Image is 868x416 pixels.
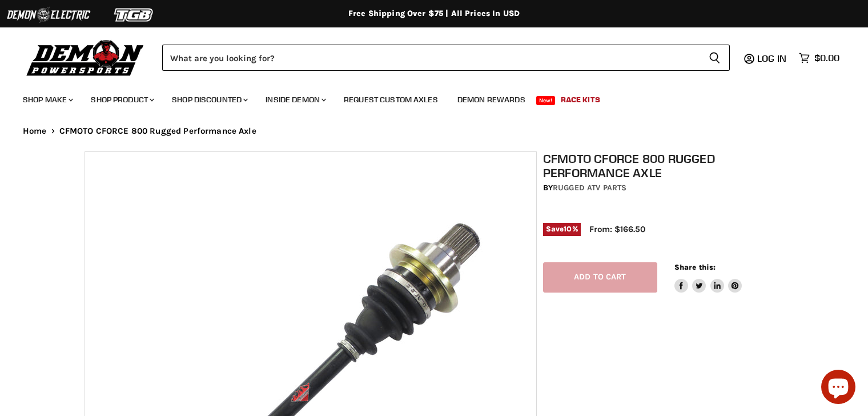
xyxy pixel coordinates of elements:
[6,4,91,26] img: Demon Electric Logo 2
[589,224,645,234] span: From: $166.50
[818,370,859,407] inbox-online-store-chat: Shopify online store chat
[793,50,845,66] a: $0.00
[674,263,716,271] span: Share this:
[814,53,839,63] span: $0.00
[449,88,534,111] a: Demon Rewards
[14,88,80,111] a: Shop Make
[162,45,730,71] form: Product
[257,88,333,111] a: Inside Demon
[700,45,730,71] button: Search
[757,53,786,64] span: Log in
[23,126,47,136] a: Home
[23,37,148,78] img: Demon Powersports
[91,4,177,26] img: TGB Logo 2
[536,96,556,105] span: New!
[552,88,609,111] a: Race Kits
[335,88,447,111] a: Request Custom Axles
[564,225,572,233] span: 10
[163,88,255,111] a: Shop Discounted
[674,262,742,293] aside: Share this:
[82,88,161,111] a: Shop Product
[162,45,700,71] input: Search
[543,182,790,194] div: by
[553,183,626,193] a: Rugged ATV Parts
[543,151,790,180] h1: CFMOTO CFORCE 800 Rugged Performance Axle
[543,223,581,235] span: Save %
[752,53,793,63] a: Log in
[59,126,256,136] span: CFMOTO CFORCE 800 Rugged Performance Axle
[14,83,837,111] ul: Main menu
